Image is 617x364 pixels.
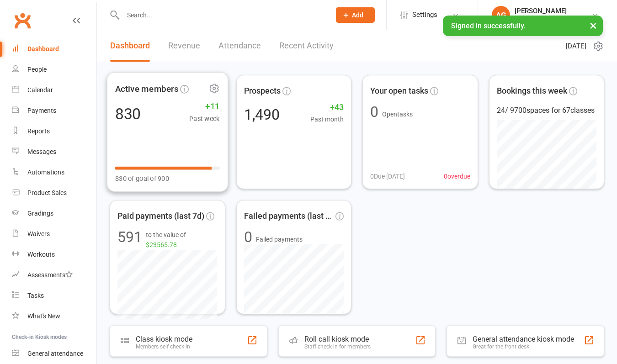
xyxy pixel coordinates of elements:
[115,173,169,184] span: 830 of goal of 900
[12,244,96,265] a: Workouts
[370,105,378,119] div: 0
[110,30,150,62] a: Dashboard
[515,7,591,15] div: [PERSON_NAME]
[120,9,324,21] input: Search...
[473,335,574,343] div: General attendance kiosk mode
[27,210,53,217] div: Gradings
[370,171,405,181] span: 0 Due [DATE]
[115,82,178,96] span: Active members
[12,183,96,203] a: Product Sales
[279,30,334,62] a: Recent Activity
[27,127,50,135] div: Reports
[11,9,34,32] a: Clubworx
[27,271,73,279] div: Assessments
[12,80,96,100] a: Calendar
[117,210,204,223] span: Paid payments (last 7d)
[12,224,96,244] a: Waivers
[27,86,53,94] div: Calendar
[218,30,261,62] a: Attendance
[244,210,334,223] span: Failed payments (last 30d)
[136,343,192,350] div: Members self check-in
[12,59,96,80] a: People
[12,343,96,364] a: General attendance kiosk mode
[497,105,597,116] div: 24 / 9700 spaces for 67 classes
[27,189,67,196] div: Product Sales
[189,100,220,113] span: +11
[146,230,218,250] span: to the value of
[304,343,371,350] div: Staff check-in for members
[146,241,177,248] span: $23565.78
[27,45,59,53] div: Dashboard
[12,121,96,142] a: Reports
[12,142,96,162] a: Messages
[27,230,50,237] div: Waivers
[412,5,437,25] span: Settings
[244,84,281,98] span: Prospects
[585,16,601,35] button: ×
[451,21,526,30] span: Signed in successfully.
[244,107,280,122] div: 1,490
[189,113,220,124] span: Past week
[12,285,96,306] a: Tasks
[117,230,142,250] div: 591
[473,343,574,350] div: Great for the front desk
[497,84,567,98] span: Bookings this week
[115,106,141,121] div: 830
[12,306,96,327] a: What's New
[168,30,200,62] a: Revenue
[244,230,252,244] div: 0
[12,265,96,285] a: Assessments
[27,66,47,73] div: People
[27,107,56,114] div: Payments
[515,15,591,23] div: Bujutsu Martial Arts Centre
[12,100,96,121] a: Payments
[27,169,64,176] div: Automations
[382,111,413,118] span: Open tasks
[27,148,56,155] div: Messages
[27,251,55,258] div: Workouts
[304,335,371,343] div: Roll call kiosk mode
[352,11,363,19] span: Add
[310,114,344,124] span: Past month
[136,335,192,343] div: Class kiosk mode
[370,84,428,98] span: Your open tasks
[27,350,83,357] div: General attendance
[310,101,344,114] span: +43
[27,292,44,299] div: Tasks
[27,312,60,320] div: What's New
[12,162,96,183] a: Automations
[336,7,375,23] button: Add
[444,171,470,181] span: 0 overdue
[12,203,96,224] a: Gradings
[492,6,510,24] div: AG
[256,234,303,244] span: Failed payments
[566,41,586,52] span: [DATE]
[12,39,96,59] a: Dashboard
